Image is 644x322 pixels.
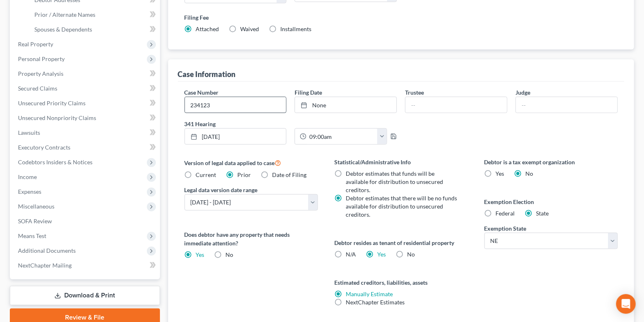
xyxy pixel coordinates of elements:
span: N/A [346,251,356,258]
span: Unsecured Priority Claims [18,100,86,107]
a: Yes [377,251,386,258]
a: Property Analysis [11,66,160,81]
span: Codebtors Insiders & Notices [18,159,92,166]
span: No [407,251,415,258]
span: Yes [496,170,504,177]
a: NextChapter Mailing [11,258,160,273]
label: Debtor resides as tenant of residential property [334,238,468,247]
span: Executory Contracts [18,144,70,151]
a: SOFA Review [11,214,160,229]
span: Expenses [18,188,41,195]
span: No [526,170,534,177]
label: Filing Date [295,88,322,97]
span: Spouses & Dependents [34,26,92,33]
span: Waived [241,25,259,32]
label: Does debtor have any property that needs immediate attention? [185,230,318,247]
span: Real Property [18,41,53,48]
input: Enter case number... [185,97,286,113]
span: Debtor estimates that there will be no funds available for distribution to unsecured creditors. [346,195,457,218]
a: [DATE] [185,129,286,144]
a: None [295,97,396,113]
div: Open Intercom Messenger [616,294,636,314]
span: Secured Claims [18,85,57,92]
span: SOFA Review [18,218,52,224]
a: Secured Claims [11,81,160,96]
a: Prior / Alternate Names [28,7,160,22]
span: Income [18,173,37,180]
label: Estimated creditors, liabilities, assets [334,278,468,287]
label: Trustee [405,88,424,97]
label: Filing Fee [185,13,618,22]
span: Property Analysis [18,70,63,77]
span: Prior / Alternate Names [34,11,95,18]
span: Means Test [18,232,46,239]
span: Miscellaneous [18,203,54,210]
span: NextChapter Estimates [346,299,405,306]
span: Personal Property [18,55,65,62]
label: Version of legal data applied to case [185,158,318,168]
label: Legal data version date range [185,186,258,194]
a: Executory Contracts [11,140,160,155]
span: State [536,210,549,217]
span: Current [196,171,216,178]
span: NextChapter Mailing [18,262,72,269]
span: Installments [281,25,312,32]
label: Judge [516,88,530,97]
label: Statistical/Administrative Info [334,158,468,166]
label: Exemption State [484,224,527,233]
a: Unsecured Priority Claims [11,96,160,111]
input: -- [516,97,617,113]
a: Lawsuits [11,125,160,140]
span: Attached [196,25,219,32]
span: Federal [496,210,515,217]
span: Lawsuits [18,129,40,136]
label: Exemption Election [484,197,618,206]
a: Manually Estimate [346,290,393,297]
div: Case Information [178,69,236,79]
span: Date of Filing [272,171,307,178]
span: Unsecured Nonpriority Claims [18,114,96,121]
span: Prior [238,171,251,178]
input: -- : -- [306,129,377,144]
label: Case Number [185,88,219,97]
a: Spouses & Dependents [28,22,160,37]
a: Download & Print [10,286,160,305]
label: Debtor is a tax exempt organization [484,158,618,166]
span: Debtor estimates that funds will be available for distribution to unsecured creditors. [346,170,443,193]
span: Additional Documents [18,247,76,254]
input: -- [405,97,507,113]
a: Yes [196,251,205,258]
span: No [226,251,234,258]
label: 341 Hearing [180,120,401,128]
a: Unsecured Nonpriority Claims [11,111,160,125]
